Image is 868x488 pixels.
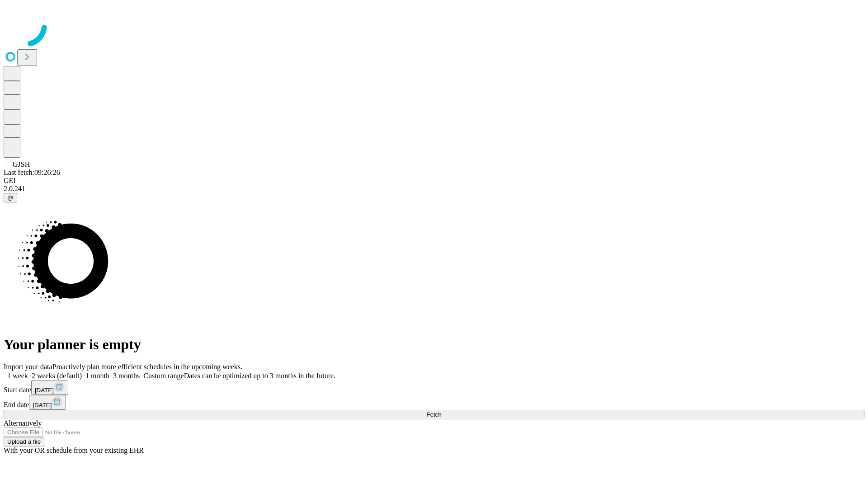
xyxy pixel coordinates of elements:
[4,336,864,353] h1: Your planner is empty
[52,363,242,371] span: Proactively plan more efficient schedules in the upcoming weeks.
[13,160,30,168] span: GJSH
[4,419,42,427] span: Alternatively
[4,169,60,176] span: Last fetch: 09:26:26
[143,372,184,380] span: Custom range
[35,387,54,394] span: [DATE]
[7,194,14,201] span: @
[4,363,52,371] span: Import your data
[4,185,864,193] div: 2.0.241
[29,395,66,410] button: [DATE]
[4,395,864,410] div: End date
[4,380,864,395] div: Start date
[7,372,28,380] span: 1 week
[33,402,52,408] span: [DATE]
[85,372,109,380] span: 1 month
[4,446,144,454] span: With your OR schedule from your existing EHR
[31,380,68,395] button: [DATE]
[113,372,140,380] span: 3 months
[4,410,864,419] button: Fetch
[4,437,44,446] button: Upload a file
[426,411,441,418] span: Fetch
[4,193,17,202] button: @
[32,372,82,380] span: 2 weeks (default)
[184,372,335,380] span: Dates can be optimized up to 3 months in the future.
[4,177,864,185] div: GEI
